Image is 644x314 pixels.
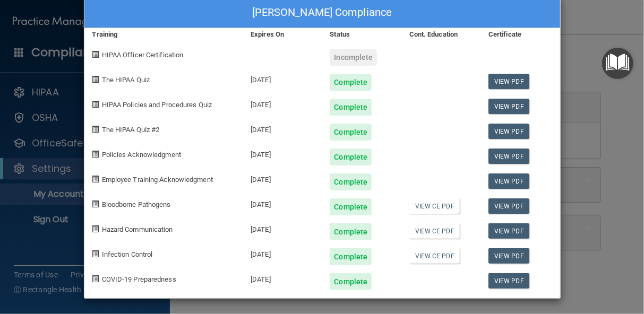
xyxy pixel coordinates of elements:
span: COVID-19 Preparedness [102,275,176,283]
div: [DATE] [243,165,322,190]
span: Employee Training Acknowledgment [102,176,213,184]
span: Bloodborne Pathogens [102,200,171,208]
div: Status [322,28,401,41]
a: View CE PDF [409,248,460,264]
div: Expires On [243,28,322,41]
span: Policies Acknowledgment [102,151,181,159]
div: Complete [330,223,372,240]
a: View PDF [488,248,529,264]
div: [DATE] [243,215,322,240]
div: [DATE] [243,116,322,141]
a: View PDF [488,198,529,214]
span: HIPAA Policies and Procedures Quiz [102,101,212,109]
a: View PDF [488,74,529,89]
div: Complete [330,74,372,91]
span: The HIPAA Quiz [102,76,150,84]
div: [DATE] [243,190,322,215]
a: View PDF [488,124,529,139]
div: [DATE] [243,265,322,290]
div: Complete [330,99,372,116]
div: Incomplete [330,49,377,66]
div: [DATE] [243,66,322,91]
div: Complete [330,248,372,265]
div: Complete [330,173,372,190]
button: Open Resource Center [602,48,633,79]
div: Training [84,28,243,41]
a: View PDF [488,149,529,164]
span: Infection Control [102,250,153,258]
div: Complete [330,149,372,165]
div: [DATE] [243,91,322,116]
span: Hazard Communication [102,225,173,233]
a: View CE PDF [409,223,460,239]
div: [DATE] [243,240,322,265]
span: HIPAA Officer Certification [102,51,184,59]
a: View PDF [488,273,529,289]
a: View PDF [488,99,529,114]
a: View PDF [488,173,529,189]
a: View PDF [488,223,529,239]
a: View CE PDF [409,198,460,214]
div: Complete [330,198,372,215]
span: The HIPAA Quiz #2 [102,126,160,134]
div: Cont. Education [401,28,480,41]
div: [DATE] [243,141,322,165]
div: Complete [330,124,372,141]
div: Complete [330,273,372,290]
div: Certificate [480,28,560,41]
